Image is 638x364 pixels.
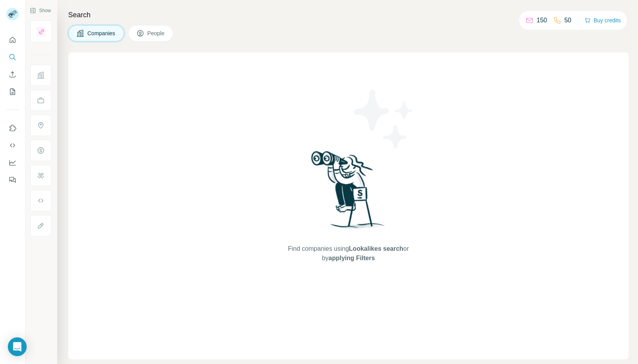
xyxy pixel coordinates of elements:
[6,50,19,64] button: Search
[6,138,19,152] button: Use Surfe API
[584,15,621,26] button: Buy credits
[286,244,411,263] span: Find companies using or by
[308,149,389,236] img: Surfe Illustration - Woman searching with binoculars
[6,121,19,135] button: Use Surfe on LinkedIn
[24,5,56,16] button: Show
[68,9,629,20] h4: Search
[564,16,571,25] p: 50
[349,245,403,252] span: Lookalikes search
[348,84,419,154] img: Surfe Illustration - Stars
[147,29,165,37] span: People
[6,173,19,187] button: Feedback
[328,255,375,261] span: applying Filters
[6,67,19,81] button: Enrich CSV
[87,29,116,37] span: Companies
[6,156,19,170] button: Dashboard
[8,337,27,356] div: Open Intercom Messenger
[6,85,19,99] button: My lists
[536,16,547,25] p: 150
[6,33,19,47] button: Quick start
